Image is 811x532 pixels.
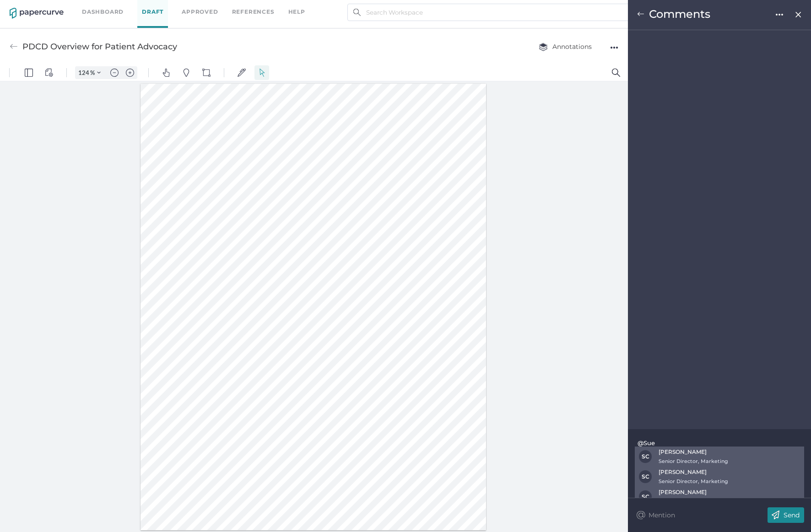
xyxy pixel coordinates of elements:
[254,1,269,16] button: Select
[635,507,678,523] button: @Mention
[182,4,190,12] img: default-pin.svg
[637,11,644,18] img: left-arrow.b0b58952.svg
[612,4,620,12] img: default-magnifying-glass.svg
[232,7,275,17] a: References
[258,4,266,12] img: default-select.svg
[162,4,170,12] img: default-pan.svg
[42,1,56,16] button: View Controls
[92,2,106,15] button: Zoom Controls
[539,43,548,51] img: annotation-layers.cc6d0e6b.svg
[610,41,618,54] div: ●●●
[659,447,728,457] div: [PERSON_NAME]
[123,2,137,15] button: Zoom in
[179,1,194,16] button: Pins
[609,1,623,16] button: Search
[82,7,124,17] a: Dashboard
[238,4,246,12] img: default-sign.svg
[649,511,675,519] p: Mention
[10,43,18,51] img: back-arrow-grey.72011ae3.svg
[22,38,177,55] div: PDCD Overview for Patient Advocacy
[234,1,249,16] button: Signatures
[768,507,804,523] button: Send
[10,8,64,19] img: papercurve-logo-colour.7244d18c.svg
[107,2,122,15] button: Zoom out
[795,11,802,18] img: close.ba28c622.svg
[768,507,784,523] img: send-comment-button-white.4cf6322a.svg
[110,4,119,12] img: default-minus.svg
[659,488,728,497] div: [PERSON_NAME]
[288,7,305,17] div: help
[97,6,101,10] img: chevron.svg
[126,4,134,12] img: default-plus.svg
[25,4,33,12] img: default-leftsidepanel.svg
[659,497,728,506] div: Senior Director, Marketing
[784,511,800,519] p: Send
[90,5,95,12] span: %
[159,1,173,16] button: Pan
[659,477,728,486] div: Senior Director, Marketing
[199,1,214,16] button: Shapes
[353,9,361,16] img: search.bf03fe8b.svg
[45,4,53,12] img: default-viewcontrols.svg
[649,7,710,21] span: Comments
[22,1,36,16] button: Panel
[776,11,783,18] img: more.e77c851c.svg
[76,4,90,12] input: Set zoom
[638,439,655,447] span: @Sue
[639,470,652,483] div: SC
[530,38,601,55] button: Annotations
[539,43,592,51] span: Annotations
[182,7,218,17] a: Approved
[659,457,728,466] div: Senior Director, Marketing
[659,468,728,477] div: [PERSON_NAME]
[202,4,211,12] img: shapes-icon.svg
[639,450,652,463] div: SC
[347,4,630,21] input: Search Workspace
[639,490,652,503] div: SC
